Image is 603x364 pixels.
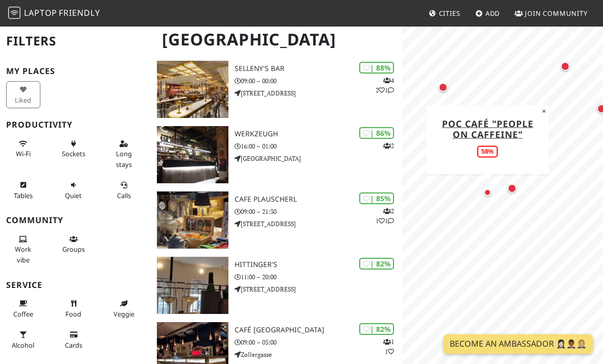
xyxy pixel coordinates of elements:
p: 1 1 [383,337,394,356]
span: Video/audio calls [117,191,131,200]
h3: Community [6,215,145,225]
p: 09:00 – 05:00 [235,337,402,347]
button: Close popup [539,105,549,116]
button: Wi-Fi [6,135,40,162]
p: [STREET_ADDRESS] [235,284,402,294]
button: Long stays [107,135,141,173]
img: Cafe Plauscherl [157,191,228,249]
p: 11:00 – 20:00 [235,272,402,282]
button: Alcohol [6,326,40,353]
p: [STREET_ADDRESS] [235,88,402,98]
p: 09:00 – 00:00 [235,76,402,86]
a: Hittinger's | 82% Hittinger's 11:00 – 20:00 [STREET_ADDRESS] [151,257,402,314]
h3: WerkzeugH [235,130,402,138]
p: [STREET_ADDRESS] [235,219,402,229]
a: SELLENY'S Bar | 88% 421 SELLENY'S Bar 09:00 – 00:00 [STREET_ADDRESS] [151,61,402,118]
span: Food [65,309,81,319]
button: Food [56,295,90,322]
div: | 82% [359,323,394,335]
img: WerkzeugH [157,126,228,183]
h3: Café [GEOGRAPHIC_DATA] [235,326,402,334]
div: | 85% [359,192,394,204]
button: Cards [56,326,90,353]
div: Map marker [433,77,453,98]
h3: Productivity [6,120,145,130]
span: Stable Wi-Fi [16,149,31,158]
a: LaptopFriendly LaptopFriendly [8,5,100,22]
span: Laptop [24,7,57,18]
p: 2 1 1 [376,206,394,226]
h1: [GEOGRAPHIC_DATA] [154,26,400,54]
div: Map marker [502,178,522,199]
span: Friendly [59,7,100,18]
h3: Service [6,280,145,290]
span: Quiet [65,191,82,200]
span: Power sockets [62,149,85,158]
span: People working [15,245,31,264]
button: Coffee [6,295,40,322]
div: Map marker [477,182,498,203]
span: Veggie [113,309,134,319]
a: Add [471,4,504,22]
button: Tables [6,177,40,204]
div: | 82% [359,258,394,270]
h3: Hittinger's [235,260,402,269]
span: Credit cards [65,341,82,350]
p: Zollergasse [235,350,402,359]
h3: Cafe Plauscherl [235,195,402,204]
button: Work vibe [6,231,40,268]
button: Quiet [56,177,90,204]
div: | 86% [359,127,394,139]
div: | 88% [359,62,394,74]
img: SELLENY'S Bar [157,61,228,118]
span: Alcohol [12,341,34,350]
img: LaptopFriendly [8,7,20,19]
div: Map marker [555,56,575,77]
button: Veggie [107,295,141,322]
p: 09:00 – 21:30 [235,207,402,216]
img: Hittinger's [157,257,228,314]
div: 58% [477,145,498,157]
span: Long stays [116,149,132,168]
p: 4 2 1 [376,76,394,95]
button: Sockets [56,135,90,162]
h3: SELLENY'S Bar [235,64,402,73]
button: Groups [56,231,90,258]
a: Join Community [511,4,592,22]
span: Add [485,9,500,18]
span: Coffee [13,309,33,319]
span: Join Community [525,9,588,18]
h3: My Places [6,66,145,76]
span: Cities [439,9,460,18]
p: 16:00 – 01:00 [235,141,402,151]
a: WerkzeugH | 86% 2 WerkzeugH 16:00 – 01:00 [GEOGRAPHIC_DATA] [151,126,402,183]
button: Calls [107,177,141,204]
span: Work-friendly tables [14,191,33,200]
span: Group tables [62,245,85,254]
p: [GEOGRAPHIC_DATA] [235,154,402,163]
a: Cities [425,4,465,22]
a: POC Café "People on Caffeine" [442,117,533,140]
h2: Filters [6,26,145,57]
a: Cafe Plauscherl | 85% 211 Cafe Plauscherl 09:00 – 21:30 [STREET_ADDRESS] [151,191,402,249]
p: 2 [383,141,394,151]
